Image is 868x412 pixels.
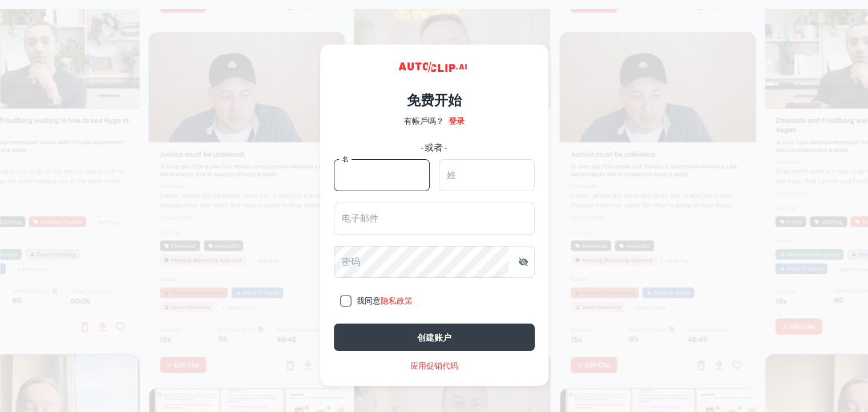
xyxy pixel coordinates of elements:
[404,116,444,126] font: 有帳戶嗎？
[407,92,462,108] font: 免费开始
[357,296,381,305] font: 我同意
[449,116,465,126] font: 登录
[410,361,458,370] font: 应用促销代码
[342,155,349,163] font: 名
[449,115,465,127] a: 登录
[334,324,535,351] button: 创建账户
[421,142,447,153] font: - 或者 -
[381,296,413,305] a: 隐私政策
[417,333,451,342] font: 创建账户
